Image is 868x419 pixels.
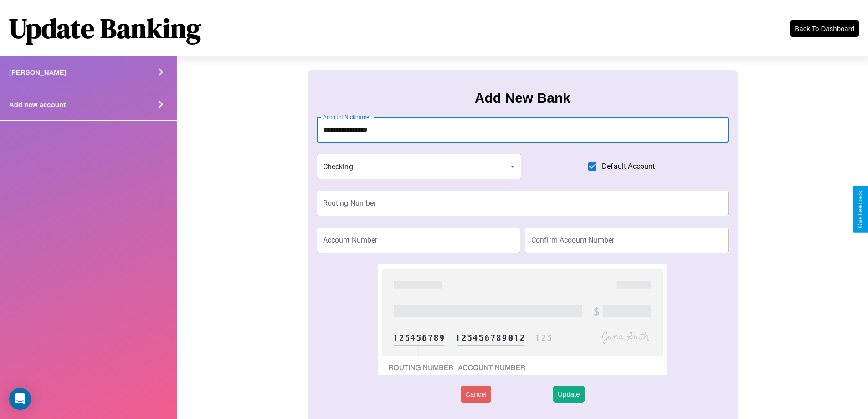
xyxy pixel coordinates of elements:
span: Default Account [602,161,655,172]
h4: [PERSON_NAME] [9,68,67,76]
label: Account Nickname [323,113,370,121]
div: Checking [317,154,522,179]
button: Cancel [461,386,491,403]
h1: Update Banking [9,10,201,47]
button: Update [553,386,584,403]
button: Back To Dashboard [790,20,859,37]
img: check [378,264,667,375]
div: Open Intercom Messenger [9,388,31,410]
h3: Add New Bank [475,90,570,106]
h4: Add new account [9,101,66,109]
div: Give Feedback [857,191,863,228]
